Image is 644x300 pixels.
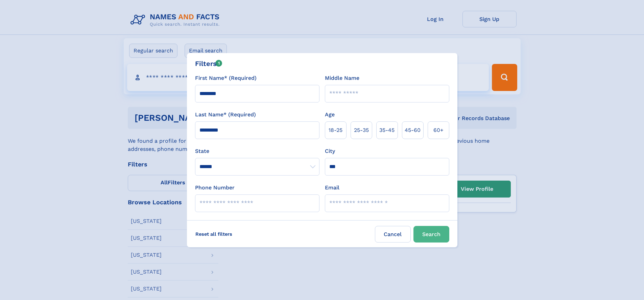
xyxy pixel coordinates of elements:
span: 18‑25 [329,126,342,134]
label: Reset all filters [191,226,237,242]
label: First Name* (Required) [195,74,257,82]
label: Phone Number [195,184,235,192]
span: 25‑35 [354,126,369,134]
label: Age [325,111,335,119]
div: Filters [195,59,222,69]
label: City [325,147,335,155]
label: Last Name* (Required) [195,111,256,119]
label: Email [325,184,339,192]
span: 35‑45 [379,126,395,134]
button: Search [413,226,449,243]
label: Cancel [375,226,411,243]
span: 45‑60 [405,126,421,134]
label: Middle Name [325,74,359,82]
span: 60+ [433,126,444,134]
label: State [195,147,319,155]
